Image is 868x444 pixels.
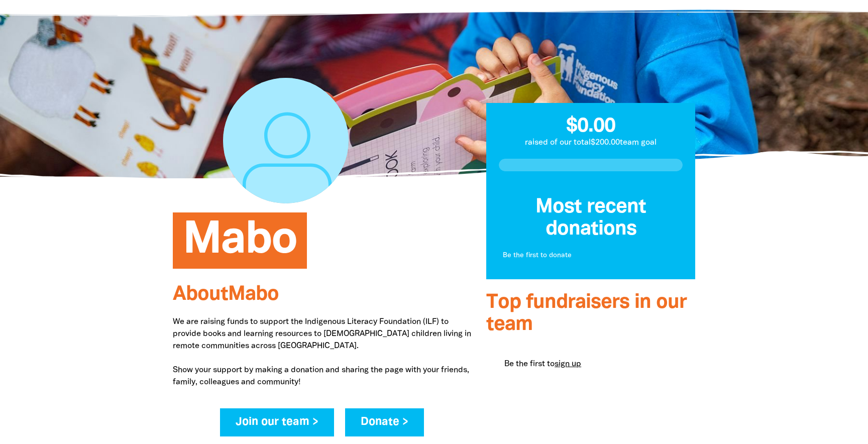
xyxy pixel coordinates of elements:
p: raised of our total $200.00 team goal [486,137,695,149]
div: Donation stream [499,196,683,267]
a: Donate > [345,408,424,436]
div: Paginated content [499,245,683,267]
span: Mabo [183,220,297,269]
a: Join our team > [220,408,334,436]
span: Top fundraisers in our team [486,293,687,334]
div: Be the first to [496,350,685,378]
p: We are raising funds to support the Indigenous Literacy Foundation (ILF) to provide books and lea... [173,316,471,388]
span: $0.00 [566,117,615,136]
div: Paginated content [496,350,685,378]
a: sign up [555,361,581,368]
h3: Most recent donations [499,196,683,241]
span: About Mabo [173,285,279,304]
p: Be the first to donate [503,251,679,261]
